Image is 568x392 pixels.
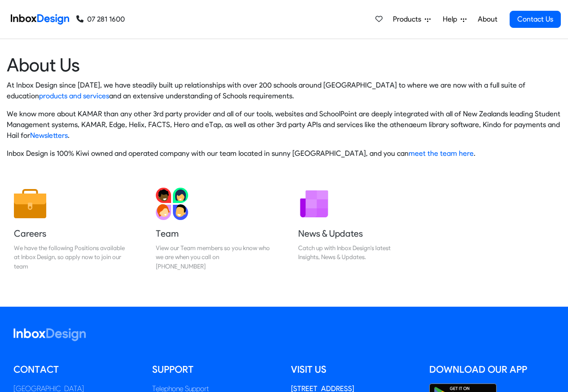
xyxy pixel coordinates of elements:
div: View our Team members so you know who we are when you call on [PHONE_NUMBER] [156,243,270,271]
a: Careers We have the following Positions available at Inbox Design, so apply now to join our team [7,181,135,278]
a: meet the team here [409,149,474,158]
h5: Download our App [429,363,555,376]
a: News & Updates Catch up with Inbox Design's latest Insights, News & Updates. [291,181,419,278]
h5: Team [156,227,270,240]
span: Products [393,14,425,25]
a: products and services [39,92,109,100]
h5: Visit us [291,363,416,376]
a: Contact Us [510,11,561,28]
span: Help [443,14,461,25]
img: 2022_01_13_icon_team.svg [156,188,188,220]
a: 07 281 1600 [76,14,125,25]
img: 2022_01_12_icon_newsletter.svg [298,188,330,220]
p: At Inbox Design since [DATE], we have steadily built up relationships with over 200 schools aroun... [7,80,561,101]
a: Newsletters [30,131,68,140]
a: Team View our Team members so you know who we are when you call on [PHONE_NUMBER] [149,181,277,278]
h5: News & Updates [298,227,412,240]
heading: About Us [7,53,561,76]
a: Help [439,10,470,28]
h5: Contact [13,363,139,376]
a: About [475,10,500,28]
a: Products [389,10,434,28]
div: Catch up with Inbox Design's latest Insights, News & Updates. [298,243,412,262]
img: 2022_01_13_icon_job.svg [14,188,46,220]
p: We know more about KAMAR than any other 3rd party provider and all of our tools, websites and Sch... [7,109,561,141]
div: We have the following Positions available at Inbox Design, so apply now to join our team [14,243,128,271]
h5: Support [152,363,277,376]
img: logo_inboxdesign_white.svg [13,328,86,341]
p: Inbox Design is 100% Kiwi owned and operated company with our team located in sunny [GEOGRAPHIC_D... [7,148,561,159]
h5: Careers [14,227,128,240]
